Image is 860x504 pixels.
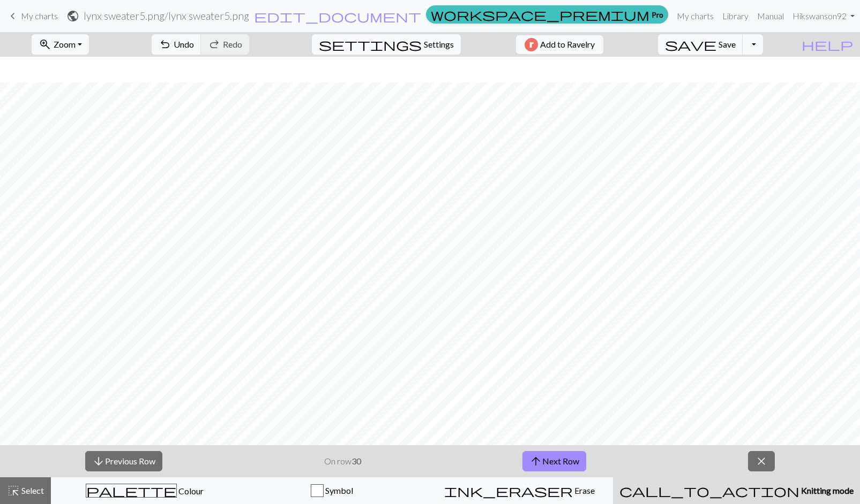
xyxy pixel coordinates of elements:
span: Undo [174,39,194,49]
a: Pro [426,5,668,24]
span: My charts [21,11,58,21]
span: call_to_action [619,483,799,498]
img: Ravelry [525,38,538,51]
span: keyboard_arrow_left [6,9,19,24]
span: arrow_upward [529,454,542,469]
span: Settings [424,38,454,51]
button: SettingsSettings [312,34,461,55]
strong: 30 [352,456,361,466]
span: highlight_alt [7,483,20,498]
a: Hikswanson92 [788,5,859,27]
button: Save [658,34,743,55]
span: Erase [573,485,595,495]
span: Symbol [324,485,353,495]
button: Colour [51,477,238,504]
button: Knitting mode [613,477,860,504]
span: palette [86,483,176,498]
span: Select [20,485,44,495]
a: My charts [672,5,718,27]
button: Zoom [32,34,89,55]
i: Settings [319,38,422,51]
span: edit_document [254,9,421,24]
span: undo [159,37,171,52]
button: Symbol [238,477,426,504]
button: Undo [152,34,201,55]
span: arrow_downward [92,454,105,469]
h2: lynx sweater5.png / lynx sweater5.png [84,10,249,22]
span: workspace_premium [431,7,649,22]
span: Add to Ravelry [540,38,595,51]
a: Manual [753,5,788,27]
span: Zoom [54,39,76,49]
span: ink_eraser [444,483,573,498]
span: Colour [177,486,204,496]
span: help [802,37,853,52]
a: My charts [6,7,58,25]
span: settings [319,37,422,52]
button: Next Row [522,451,586,471]
span: close [755,454,768,469]
span: public [66,9,79,24]
button: Previous Row [85,451,162,471]
a: Library [718,5,753,27]
span: save [665,37,716,52]
span: Save [719,39,736,49]
button: Add to Ravelry [516,35,603,54]
button: Erase [425,477,613,504]
span: zoom_in [39,37,51,52]
span: Knitting mode [799,485,854,495]
p: On row [324,455,361,468]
